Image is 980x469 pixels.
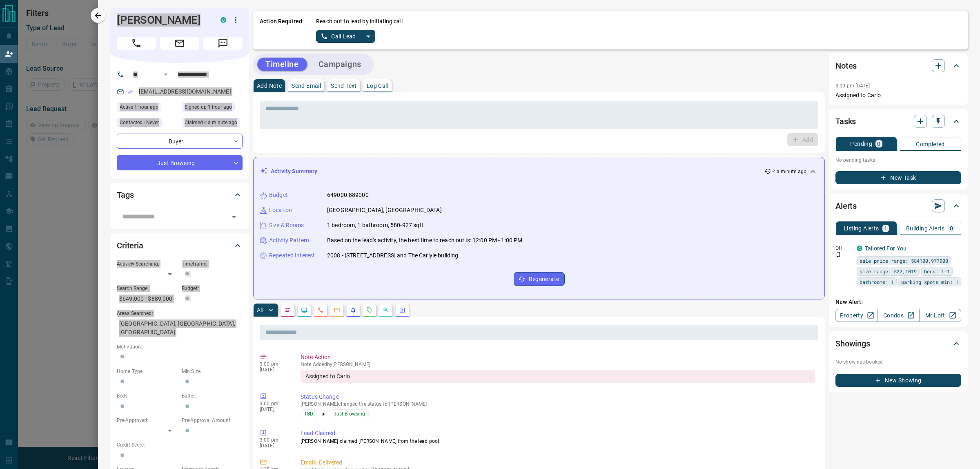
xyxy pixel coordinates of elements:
[220,17,226,23] div: condos.ca
[327,206,442,214] p: [GEOGRAPHIC_DATA], [GEOGRAPHIC_DATA]
[327,191,369,199] p: 649000-889000
[117,310,243,317] p: Areas Searched:
[316,17,403,26] p: Reach out to lead by initiating call
[260,443,288,449] p: [DATE]
[117,155,243,170] div: Just Browsing
[835,112,961,131] div: Tasks
[844,226,879,231] p: Listing Alerts
[117,285,178,292] p: Search Range:
[301,458,815,467] p: Email - Delivered
[269,236,309,245] p: Activity Pattern
[269,206,292,214] p: Location
[310,58,370,71] button: Campaigns
[835,199,857,212] h2: Alerts
[117,417,178,424] p: Pre-Approved:
[835,196,961,216] div: Alerts
[117,188,134,201] h2: Tags
[383,307,389,313] svg: Opportunities
[916,141,945,147] p: Completed
[334,307,340,313] svg: Emails
[835,244,852,252] p: Off
[228,211,240,223] button: Open
[301,362,815,367] p: Note Added by [PERSON_NAME]
[301,307,307,313] svg: Lead Browsing Activity
[835,298,961,306] p: New Alert:
[860,267,917,275] span: size range: 522,1019
[857,246,862,251] div: condos.ca
[260,361,288,367] p: 3:00 pm
[919,309,961,322] a: Mr.Loft
[117,37,156,50] span: Call
[182,392,243,400] p: Baths:
[117,441,243,449] p: Credit Score:
[260,164,818,179] div: Activity Summary< a minute ago
[271,167,317,176] p: Activity Summary
[316,30,361,43] button: Call Lead
[182,417,243,424] p: Pre-Approval Amount:
[304,410,313,418] span: TBD
[835,59,857,72] h2: Notes
[257,83,282,89] p: Add Note
[331,83,357,89] p: Send Text
[269,191,288,199] p: Budget
[835,252,841,257] svg: Push Notification Only
[185,118,237,127] span: Claimed < a minute ago
[161,69,171,79] button: Open
[835,171,961,184] button: New Task
[257,58,307,71] button: Timeline
[117,317,243,339] p: [GEOGRAPHIC_DATA], [GEOGRAPHIC_DATA], [GEOGRAPHIC_DATA]
[835,91,961,100] p: Assigned to Carlo
[182,118,243,130] div: Mon Aug 18 2025
[835,358,961,366] p: No showings booked
[835,154,961,166] p: No pending tasks
[260,17,304,43] p: Action Required:
[301,438,815,445] p: [PERSON_NAME] claimed [PERSON_NAME] from the lead pool
[327,221,424,230] p: 1 bedroom, 1 bathroom, 580-927 sqft
[350,307,356,313] svg: Listing Alerts
[117,134,243,149] div: Buyer
[835,337,870,350] h2: Showings
[117,392,178,400] p: Beds:
[301,393,815,401] p: Status Change
[773,168,806,175] p: < a minute ago
[301,429,815,438] p: Lead Claimed
[850,141,872,147] p: Pending
[835,374,961,387] button: New Showing
[835,309,878,322] a: Property
[316,30,375,43] div: split button
[160,37,199,50] span: Email
[117,103,178,114] div: Mon Aug 18 2025
[117,13,208,27] h1: [PERSON_NAME]
[860,257,948,265] span: sale price range: 584100,977900
[260,401,288,406] p: 3:00 pm
[366,307,373,313] svg: Requests
[117,239,143,252] h2: Criteria
[260,367,288,373] p: [DATE]
[120,103,158,111] span: Active 1 hour ago
[860,278,894,286] span: bathrooms: 1
[327,236,522,245] p: Based on the lead's activity, the best time to reach out is: 12:00 PM - 1:00 PM
[301,401,815,407] p: [PERSON_NAME] changed the status for [PERSON_NAME]
[906,226,945,231] p: Building Alerts
[260,437,288,443] p: 3:00 pm
[185,103,232,111] span: Signed up 1 hour ago
[950,226,953,231] p: 0
[117,368,178,375] p: Home Type:
[877,309,919,322] a: Condos
[924,267,950,275] span: beds: 1-1
[120,118,159,127] span: Contacted - Never
[835,56,961,76] div: Notes
[301,353,815,362] p: Note Action
[292,83,321,89] p: Send Email
[317,307,324,313] svg: Calls
[117,292,178,306] p: $649,000 - $889,000
[901,278,958,286] span: parking spots min: 1
[514,272,565,286] button: Regenerate
[835,115,856,128] h2: Tasks
[182,103,243,114] div: Mon Aug 18 2025
[301,370,815,383] div: Assigned to Carlo
[260,406,288,412] p: [DATE]
[877,141,880,147] p: 0
[269,251,315,260] p: Repeated Interest
[182,260,243,268] p: Timeframe:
